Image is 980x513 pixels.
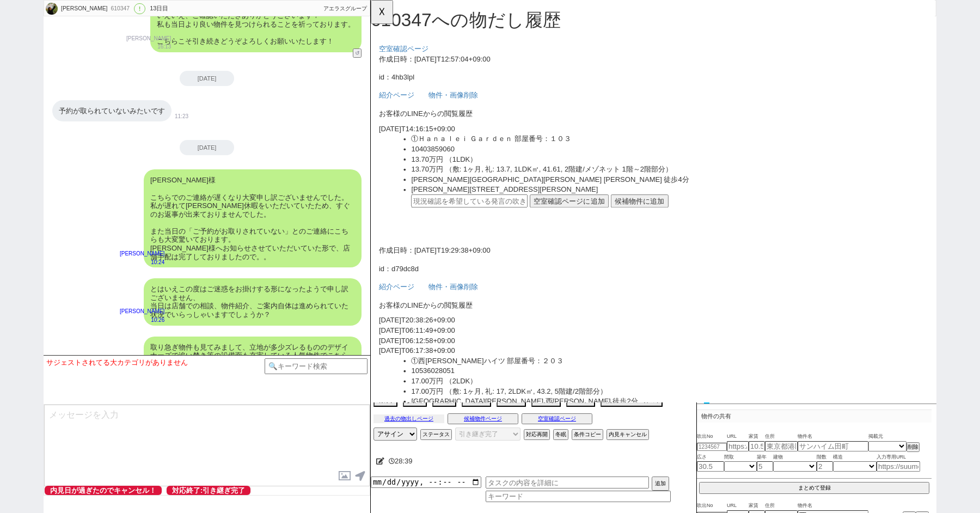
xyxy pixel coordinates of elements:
[150,4,168,13] div: 13日目
[522,413,592,424] button: 空室確認ページ
[126,34,171,43] p: [PERSON_NAME]
[877,453,920,462] span: 入力専用URL
[9,58,597,69] p: 作成日時：[DATE]T12:57:04+09:00
[258,209,320,223] button: 候補物件に追加
[44,382,597,393] li: ①西[PERSON_NAME]ハイツ 部屋番号：２０３
[652,477,669,491] button: 追加
[62,304,128,313] a: 物件・画像削除
[697,443,727,451] input: 1234567
[44,187,597,198] li: [PERSON_NAME][GEOGRAPHIC_DATA][PERSON_NAME] [PERSON_NAME] 徒歩4分
[44,426,597,437] li: [GEOGRAPHIC_DATA][PERSON_NAME] 西[PERSON_NAME] 徒歩2分
[817,453,833,462] span: 階数
[765,502,798,510] span: 住所
[9,48,62,57] a: 空室確認ページ
[265,358,367,374] input: 🔍キーワード検索
[798,432,868,441] span: 物件名
[817,461,833,472] input: 2
[120,307,164,316] p: [PERSON_NAME]
[323,5,367,11] span: アエラスグループ
[107,4,132,13] div: 610347
[44,198,597,209] li: [PERSON_NAME][STREET_ADDRESS][PERSON_NAME]
[773,453,817,462] span: 建物
[697,453,724,462] span: 広さ
[727,432,749,441] span: URL
[45,486,162,495] span: 内見日が過ぎたのでキャンセル！
[134,3,145,14] div: !
[171,209,256,223] button: 空室確認ページに追加
[373,414,444,423] button: 過去の物出しページ
[180,71,234,86] div: [DATE]
[46,358,265,367] div: サジェストされてる大カテゴリがありません
[798,502,868,510] span: 物件名
[44,166,597,176] li: 13.70万円 （1LDK）
[757,461,773,472] input: 5
[9,77,597,88] p: id：4hb3lpl
[353,48,362,58] button: ↺
[175,112,188,121] p: 11:23
[44,404,597,415] li: 17.00万円 （2LDK）
[524,429,550,440] button: 対応再開
[749,432,765,441] span: 家賃
[44,393,597,404] li: 10536028051
[833,453,877,462] span: 構造
[697,410,932,423] p: 物件の共有
[553,429,568,440] button: 冬眠
[9,133,597,144] li: [DATE]T14:16:15+09:00
[144,169,362,267] div: [PERSON_NAME]様 こちらでのご連絡が遅くなり大変申し訳ございませんでした。 私が遅れて[PERSON_NAME]休暇をいただいていたため、すぐのお返事が出来ておりませんでした。 また...
[906,442,920,452] button: 削除
[697,432,727,441] span: 吹出No
[607,429,649,440] button: 内見キャンセル
[486,491,671,502] input: キーワード
[180,140,234,155] div: [DATE]
[46,3,58,15] img: 0hvDFpGfqNKWtrCQCRSgJXFBtZKgFIeHB5TztlXQsJdQ5WPzlqRDs2XV8McFsEO2s1Ej9uBFxZc19nGl4NdV_VX2w5d1xSPWk...
[62,98,128,107] a: 物件・画像削除
[699,482,929,494] button: まとめて登録
[9,264,597,274] p: 作成日時：[DATE]T19:29:38+09:00
[126,42,171,51] p: 16:13
[59,4,107,13] div: [PERSON_NAME]
[486,477,649,488] input: タスクの内容を詳細に
[44,176,597,187] li: 13.70万円 （敷: 1ヶ月, 礼: 13.7, 1LDK㎡, 41.61, 2階建/メゾネット 1階～2階部分）
[697,461,724,472] input: 30.5
[727,441,749,451] input: https://suumo.jp/chintai/jnc_000022489271
[44,155,597,166] li: 10403859060
[9,304,60,313] a: 紹介ページ
[9,117,597,127] p: お客様のLINEからの閲覧履歴
[749,502,765,510] span: 家賃
[44,209,169,223] input: 現況確認を希望している発言の吹き出し番号
[798,441,868,451] input: サンハイム田町
[44,144,597,155] li: ①Ｈａｎａｌｅｉ Ｇａｒｄｅｎ 部屋番号：１０３
[9,322,597,333] p: お客様のLINEからの閲覧履歴
[144,278,362,325] div: とはいえこの度はご迷惑をお掛けする形になったようで申し訳ございません、 当日は店舗での相談、物件紹介、ご案内自体は進められていた状況でいらっしゃいますでしょうか？
[9,361,597,371] li: [DATE]T06:12:58+09:00
[448,413,518,424] button: 候補物件ページ
[765,441,798,451] input: 東京都港区海岸３
[120,316,164,325] p: 10:26
[9,350,597,361] li: [DATE]T06:11:49+09:00
[9,339,597,350] li: [DATE]T20:38:26+09:00
[9,283,597,294] p: id：d79dc8d
[44,415,597,426] li: 17.00万円 （敷: 1ヶ月, 礼: 17, 2LDK㎡, 43.2, 5階建/2階部分）
[765,432,798,441] span: 住所
[868,432,883,441] span: 掲載元
[120,258,164,267] p: 10:24
[572,429,603,440] button: 条件コピー
[167,486,250,495] span: 対応終了:引き継ぎ完了
[724,453,757,462] span: 間取
[877,461,920,472] input: https://suumo.jp/chintai/jnc_000022489271
[52,100,171,122] div: 予約が取られていないみたいです
[9,371,597,382] li: [DATE]T06:17:38+09:00
[150,5,362,52] div: いえいえ、ご確認いただきありがとうございます！ 私も当日より良い物件を見つけられることを祈っております。 こちらこそ引き続きどうぞよろしくお願いいたします！
[727,502,749,510] span: URL
[395,457,413,465] span: 28:39
[697,502,727,510] span: 吹出No
[749,441,765,451] input: 10.5
[144,337,362,409] div: 取り急ぎ物件も見てみまして、立地が多少ズレるもののデザイナーズで追い焚き等の設備面も充実している人気物件でこちら出ておりました。 もしまだお探しでしたら、お力になれればと考えておりますがイメージ...
[420,429,452,440] button: ステータス
[120,249,164,258] p: [PERSON_NAME]
[757,453,773,462] span: 築年
[9,98,60,107] a: 紹介ページ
